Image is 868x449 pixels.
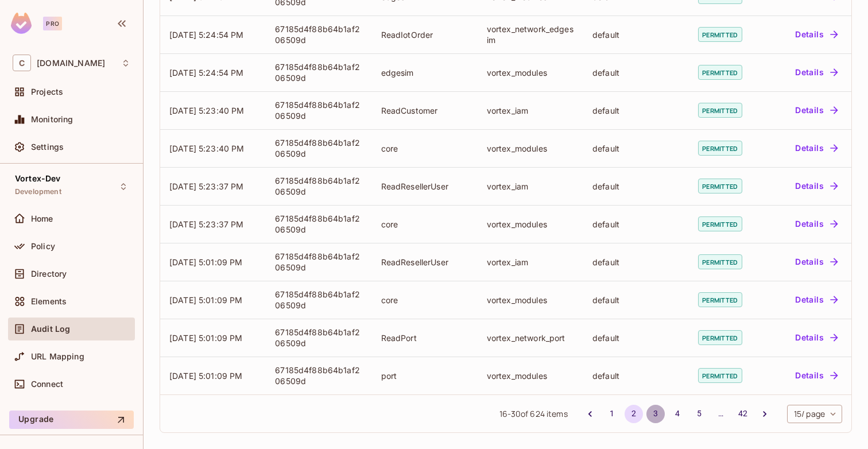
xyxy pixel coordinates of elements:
[790,101,842,119] button: Details
[15,187,61,196] span: Development
[698,103,742,118] span: permitted
[487,24,574,45] div: vortex_network_edgesim
[592,181,680,192] div: default
[690,405,708,423] button: Go to page 5
[790,291,842,309] button: Details
[275,251,362,273] div: 67185d4f88b64b1af206509d
[381,67,468,78] div: edgesim
[646,405,665,423] button: Go to page 3
[790,366,842,385] button: Details
[592,29,680,40] div: default
[487,370,574,381] div: vortex_modules
[13,55,31,71] span: C
[169,144,245,153] span: [DATE] 5:23:40 PM
[381,219,468,230] div: core
[592,105,680,116] div: default
[487,219,574,230] div: vortex_modules
[698,179,742,193] span: permitted
[592,295,680,305] div: default
[169,30,244,40] span: [DATE] 5:24:54 PM
[275,175,362,197] div: 67185d4f88b64b1af206509d
[275,137,362,159] div: 67185d4f88b64b1af206509d
[712,408,730,419] div: …
[381,295,468,305] div: core
[790,328,842,347] button: Details
[499,408,568,420] span: 16 - 30 of 624 items
[169,181,244,191] span: [DATE] 5:23:37 PM
[31,324,70,334] span: Audit Log
[592,219,680,230] div: default
[487,67,574,78] div: vortex_modules
[381,143,468,154] div: core
[381,332,468,343] div: ReadPort
[15,174,61,183] span: Vortex-Dev
[698,65,742,80] span: permitted
[581,405,599,423] button: Go to previous page
[790,63,842,82] button: Details
[698,27,742,42] span: permitted
[698,254,742,269] span: permitted
[487,143,574,154] div: vortex_modules
[169,106,245,115] span: [DATE] 5:23:40 PM
[275,365,362,386] div: 67185d4f88b64b1af206509d
[169,219,244,229] span: [DATE] 5:23:37 PM
[275,61,362,83] div: 67185d4f88b64b1af206509d
[43,17,62,30] div: Pro
[592,143,680,154] div: default
[698,330,742,345] span: permitted
[668,405,687,423] button: Go to page 4
[381,29,468,40] div: ReadIotOrder
[790,139,842,157] button: Details
[755,405,774,423] button: Go to next page
[169,371,243,381] span: [DATE] 5:01:09 PM
[9,411,134,429] button: Upgrade
[487,295,574,305] div: vortex_modules
[37,59,105,68] span: Workspace: consoleconnect.com
[592,257,680,268] div: default
[487,332,574,343] div: vortex_network_port
[698,368,742,383] span: permitted
[625,405,643,423] button: page 2
[381,105,468,116] div: ReadCustomer
[790,177,842,195] button: Details
[31,297,67,306] span: Elements
[381,370,468,381] div: port
[487,181,574,192] div: vortex_iam
[381,181,468,192] div: ReadResellerUser
[31,115,73,124] span: Monitoring
[698,292,742,307] span: permitted
[275,213,362,235] div: 67185d4f88b64b1af206509d
[487,105,574,116] div: vortex_iam
[698,141,742,156] span: permitted
[169,257,243,267] span: [DATE] 5:01:09 PM
[169,68,244,78] span: [DATE] 5:24:54 PM
[31,242,55,251] span: Policy
[592,67,680,78] div: default
[603,405,621,423] button: Go to page 1
[698,216,742,231] span: permitted
[31,214,53,223] span: Home
[275,24,362,45] div: 67185d4f88b64b1af206509d
[31,352,84,361] span: URL Mapping
[31,87,63,96] span: Projects
[790,215,842,233] button: Details
[31,269,67,278] span: Directory
[787,405,842,423] div: 15 / page
[169,333,243,343] span: [DATE] 5:01:09 PM
[275,289,362,311] div: 67185d4f88b64b1af206509d
[31,380,63,389] span: Connect
[11,13,32,34] img: SReyMgAAAABJRU5ErkJggg==
[790,253,842,271] button: Details
[31,142,64,152] span: Settings
[592,370,680,381] div: default
[275,327,362,349] div: 67185d4f88b64b1af206509d
[579,405,776,423] nav: pagination navigation
[790,25,842,44] button: Details
[487,257,574,268] div: vortex_iam
[381,257,468,268] div: ReadResellerUser
[169,295,243,305] span: [DATE] 5:01:09 PM
[275,99,362,121] div: 67185d4f88b64b1af206509d
[734,405,752,423] button: Go to page 42
[592,332,680,343] div: default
